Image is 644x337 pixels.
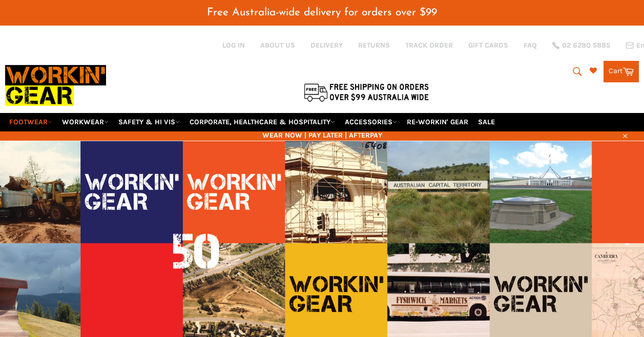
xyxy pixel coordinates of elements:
[207,7,437,18] span: Free Australia-wide delivery for orders over $99
[5,130,639,140] span: WEAR NOW | PAY LATER | AFTERPAY
[403,113,472,131] a: RE-WORKIN' GEAR
[5,58,106,113] img: Workin Gear leaders in Workwear, Safety Boots, PPE, Uniforms. Australia's No.1 in Workwear
[552,42,610,49] a: 02 6280 5885
[302,81,430,103] img: Flat $9.95 shipping Australia wide
[222,41,245,50] a: Log in
[260,40,295,50] a: ABOUT US
[114,113,184,131] a: SAFETY & HI VIS
[5,113,56,131] a: FOOTWEAR
[341,113,401,131] a: ACCESSORIES
[524,40,537,50] a: FAQ
[310,40,343,50] a: DELIVERY
[185,113,339,131] a: CORPORATE, HEALTHCARE & HOSPITALITY
[468,40,508,50] a: GIFT CARDS
[58,113,113,131] a: WORKWEAR
[474,113,499,131] a: SALE
[562,42,610,49] span: 02 6280 5885
[358,40,390,50] a: RETURNS
[604,61,639,82] a: Cart
[405,40,453,50] a: TRACK ORDER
